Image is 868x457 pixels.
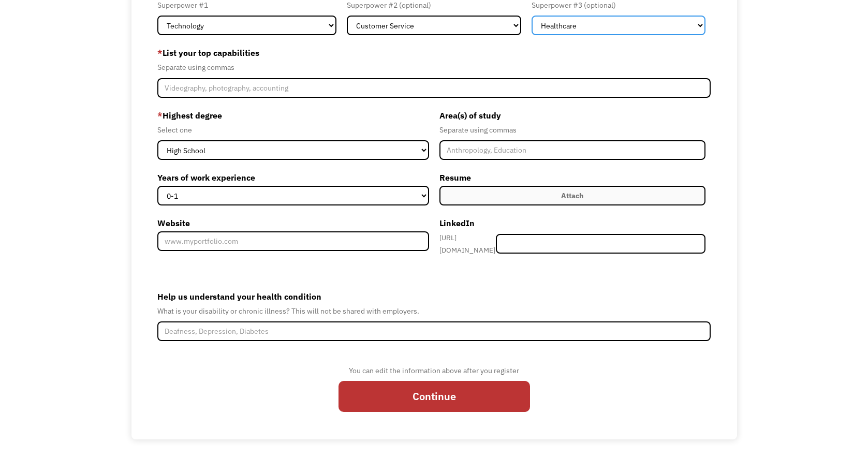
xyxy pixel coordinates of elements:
[157,169,429,186] label: Years of work experience
[157,231,429,251] input: www.myportfolio.com
[157,124,429,136] div: Select one
[157,61,711,73] div: Separate using commas
[439,186,706,205] label: Attach
[157,45,711,61] label: List your top capabilities
[439,169,706,186] label: Resume
[157,305,711,317] div: What is your disability or chronic illness? This will not be shared with employers.
[157,107,429,124] label: Highest degree
[439,231,496,256] div: [URL][DOMAIN_NAME]
[439,107,706,124] label: Area(s) of study
[157,215,429,231] label: Website
[339,364,530,377] div: You can edit the information above after you register
[157,288,711,305] label: Help us understand your health condition
[157,321,711,341] input: Deafness, Depression, Diabetes
[157,78,711,98] input: Videography, photography, accounting
[439,124,706,136] div: Separate using commas
[339,381,530,411] input: Continue
[561,189,583,202] div: Attach
[439,215,706,231] label: LinkedIn
[439,140,706,160] input: Anthropology, Education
